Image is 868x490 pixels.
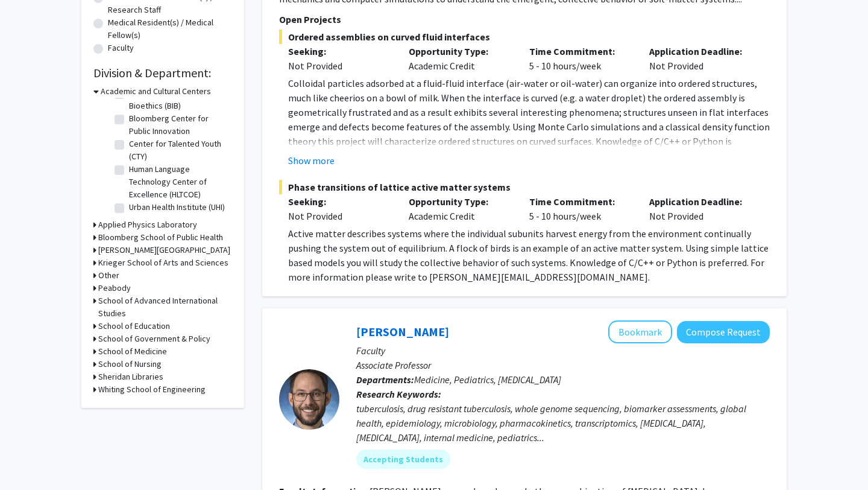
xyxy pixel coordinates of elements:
[98,294,232,320] h3: School of Advanced International Studies
[93,66,232,80] h2: Division & Department:
[98,332,210,345] h3: School of Government & Policy
[608,320,672,343] button: Add Jeffrey Tornheim to Bookmarks
[129,138,229,163] label: Center for Talented Youth (CTY)
[529,44,632,59] p: Time Commitment:
[279,180,770,194] span: Phase transitions of lattice active matter systems
[520,194,641,223] div: 5 - 10 hours/week
[129,163,229,201] label: Human Language Technology Center of Excellence (HLTCOE)
[101,85,211,98] h3: Academic and Cultural Centers
[279,30,770,44] span: Ordered assemblies on curved fluid interfaces
[409,194,511,209] p: Opportunity Type:
[356,358,770,372] p: Associate Professor
[9,436,51,481] iframe: Chat
[409,44,511,59] p: Opportunity Type:
[279,12,770,27] p: Open Projects
[98,282,131,294] h3: Peabody
[288,153,335,168] button: Show more
[98,231,223,244] h3: Bloomberg School of Public Health
[108,42,134,54] label: Faculty
[129,87,229,112] label: Berman Institute of Bioethics (BIB)
[356,374,414,386] b: Departments:
[288,194,391,209] p: Seeking:
[288,59,391,73] div: Not Provided
[649,194,752,209] p: Application Deadline:
[640,194,761,223] div: Not Provided
[356,401,770,445] div: tuberculosis, drug resistant tuberculosis, whole genome sequencing, biomarker assessments, global...
[98,345,167,358] h3: School of Medicine
[98,256,228,269] h3: Krieger School of Arts and Sciences
[288,209,391,223] div: Not Provided
[356,324,449,339] a: [PERSON_NAME]
[529,194,632,209] p: Time Commitment:
[98,371,163,383] h3: Sheridan Libraries
[520,44,641,73] div: 5 - 10 hours/week
[356,343,770,358] p: Faculty
[288,226,770,284] p: Active matter describes systems where the individual subunits harvest energy from the environment...
[98,358,162,371] h3: School of Nursing
[108,16,232,42] label: Medical Resident(s) / Medical Fellow(s)
[98,320,170,332] h3: School of Education
[98,244,230,256] h3: [PERSON_NAME][GEOGRAPHIC_DATA]
[288,44,391,59] p: Seeking:
[400,194,520,223] div: Academic Credit
[649,44,752,59] p: Application Deadline:
[640,44,761,73] div: Not Provided
[400,44,520,73] div: Academic Credit
[288,76,770,163] p: Colloidal particles adsorbed at a fluid-fluid interface (air-water or oil-water) can organize int...
[356,450,450,469] mat-chip: Accepting Students
[98,218,197,231] h3: Applied Physics Laboratory
[129,112,229,138] label: Bloomberg Center for Public Innovation
[129,201,225,214] label: Urban Health Institute (UHI)
[414,374,561,386] span: Medicine, Pediatrics, [MEDICAL_DATA]
[98,269,119,282] h3: Other
[677,321,770,343] button: Compose Request to Jeffrey Tornheim
[98,383,206,396] h3: Whiting School of Engineering
[356,388,441,400] b: Research Keywords:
